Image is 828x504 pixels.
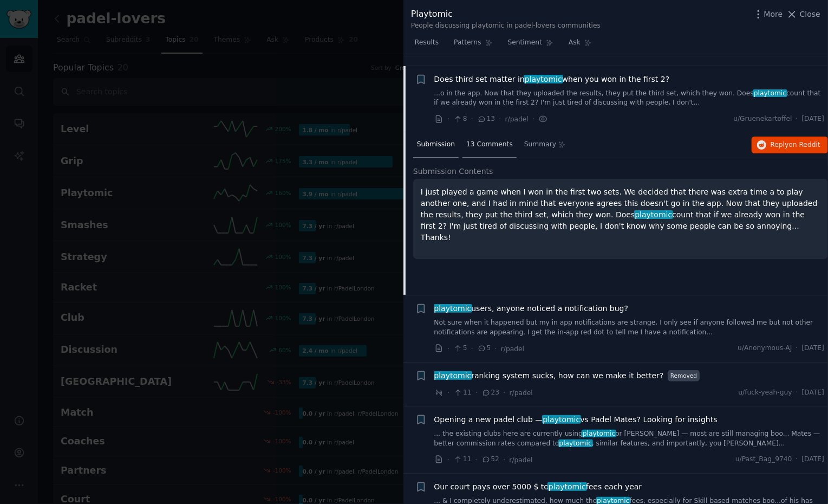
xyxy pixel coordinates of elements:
span: playtomic [634,210,673,219]
span: Close [800,9,820,20]
span: Our court pays over 5000 $ to fees each year [434,481,642,493]
span: u/fuck-yeah-guy [738,388,792,398]
span: 5 [477,344,491,353]
span: 5 [453,344,467,353]
span: r/padel [510,389,533,397]
span: Reply [771,140,820,150]
div: People discussing playtomic in padel-lovers communities [411,21,601,31]
span: [DATE] [802,344,824,353]
button: Close [786,9,820,20]
span: playtomic [558,440,593,447]
span: Results [415,38,439,48]
span: Does third set matter in when you won in the first 2? [434,74,670,85]
span: · [796,455,798,464]
span: r/padel [505,115,529,123]
a: Does third set matter inplaytomicwhen you won in the first 2? [434,74,670,85]
span: Removed [668,370,700,382]
span: [DATE] [802,114,824,124]
button: Replyon Reddit [752,137,828,154]
span: · [503,387,505,398]
span: · [796,388,798,398]
a: Ask [565,34,596,56]
span: Patterns [454,38,481,48]
a: ...o in the app. Now that they uploaded the results, they put the third set, which they won. Does... [434,89,825,108]
span: More [764,9,783,20]
a: ... the existing clubs here are currently usingplaytomicor [PERSON_NAME] — most are still managin... [434,429,825,448]
span: playtomic [753,89,787,97]
span: · [447,454,449,466]
span: users, anyone noticed a notification bug? [434,303,629,314]
a: playtomicranking system sucks, how can we make it better? [434,370,664,382]
span: 52 [481,455,499,464]
a: Opening a new padel club —playtomicvs Padel Mates? Looking for insights [434,414,718,425]
span: Summary [524,140,556,150]
span: u/Past_Bag_9740 [735,455,792,464]
span: · [503,454,505,466]
a: Sentiment [504,34,557,56]
span: Opening a new padel club — vs Padel Mates? Looking for insights [434,414,718,425]
span: on Reddit [789,141,820,148]
span: · [447,343,449,354]
span: · [495,343,497,354]
a: Not sure when it happened but my in app notifications are strange, I only see if anyone followed ... [434,318,825,337]
span: Ask [569,38,581,48]
span: 8 [453,114,467,124]
span: u/Anonymous-AJ [738,344,792,353]
span: 11 [453,388,471,398]
span: r/padel [505,49,529,56]
span: · [447,387,449,398]
span: 13 Comments [466,140,513,150]
span: playtomic [433,371,472,380]
span: ranking system sucks, how can we make it better? [434,370,664,382]
span: [DATE] [802,455,824,464]
span: · [796,114,798,124]
span: · [471,113,473,125]
span: r/padel [510,456,533,464]
span: · [475,387,478,398]
span: · [475,454,478,466]
span: 11 [453,455,471,464]
span: · [499,113,501,125]
span: Submission Contents [413,166,493,177]
span: [DATE] [802,388,824,398]
span: playtomic [582,430,616,437]
span: r/padel [501,345,524,353]
span: 13 [477,114,495,124]
a: Our court pays over 5000 $ toplaytomicfees each year [434,481,642,493]
span: 23 [481,388,499,398]
button: More [753,9,783,20]
span: playtomic [542,415,581,424]
span: playtomic [524,75,563,83]
span: · [471,343,473,354]
span: u/Gruenekartoffel [734,114,792,124]
span: · [532,113,534,125]
span: playtomic [433,304,472,313]
span: · [796,344,798,353]
span: Sentiment [508,38,542,48]
span: playtomic [547,482,586,491]
span: · [447,113,449,125]
span: Submission [417,140,455,150]
a: playtomicusers, anyone noticed a notification bug? [434,303,629,314]
a: Results [411,34,442,56]
a: Patterns [450,34,496,56]
div: Playtomic [411,8,601,21]
p: I just played a game when I won in the first two sets. We decided that there was extra time a to ... [421,186,820,243]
